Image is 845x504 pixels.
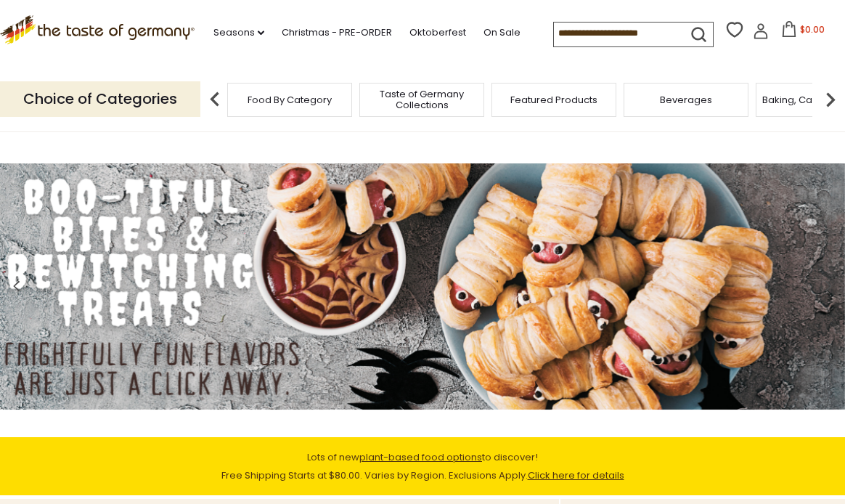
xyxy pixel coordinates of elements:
[364,89,480,110] a: Taste of Germany Collections
[282,25,392,41] a: Christmas - PRE-ORDER
[359,450,482,464] a: plant-based food options
[772,21,833,43] button: $0.00
[483,25,521,41] a: On Sale
[816,85,845,114] img: next arrow
[213,25,264,41] a: Seasons
[800,23,825,36] span: $0.00
[660,94,712,105] a: Beverages
[409,25,466,41] a: Oktoberfest
[510,94,597,105] a: Featured Products
[200,85,229,114] img: previous arrow
[221,450,624,482] span: Lots of new to discover! Free Shipping Starts at $80.00. Varies by Region. Exclusions Apply.
[248,94,332,105] a: Food By Category
[528,468,624,482] a: Click here for details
